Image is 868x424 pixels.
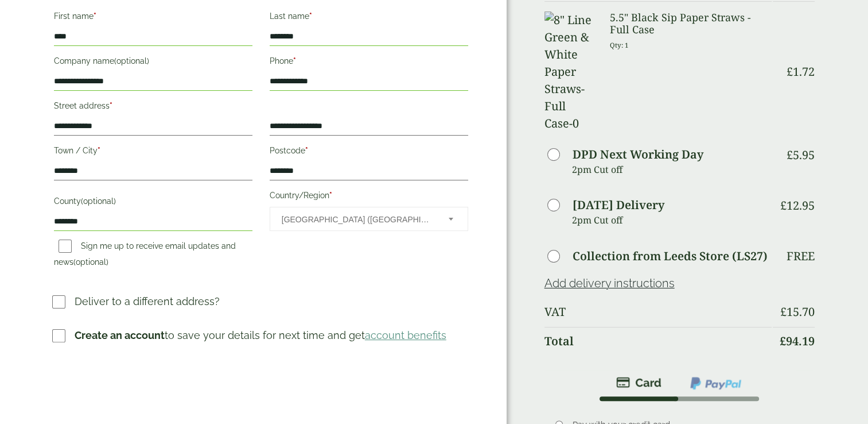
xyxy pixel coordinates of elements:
strong: Create an account [75,329,165,341]
span: Country/Region [270,207,468,231]
p: 2pm Cut off [572,161,772,178]
label: Collection from Leeds Store (LS27) [573,250,768,262]
label: Town / City [54,142,252,162]
label: First name [54,8,252,28]
h3: 5.5" Black Sip Paper Straws - Full Case [610,11,772,36]
span: (optional) [81,196,116,206]
p: 2pm Cut off [572,211,772,229]
abbr: required [94,11,96,21]
a: account benefits [365,329,446,341]
span: £ [780,304,787,319]
span: £ [780,333,786,349]
abbr: required [110,101,112,110]
th: VAT [544,298,772,326]
img: 8" Line Green & White Paper Straws-Full Case-0 [544,11,596,132]
th: Total [544,327,772,355]
span: (optional) [73,257,108,267]
label: Last name [270,8,468,28]
label: Sign me up to receive email updates and news [54,241,236,270]
a: Add delivery instructions [544,276,675,290]
label: DPD Next Working Day [573,149,703,160]
label: County [54,193,252,213]
bdi: 94.19 [780,333,815,349]
p: Free [787,249,815,263]
span: £ [787,147,793,163]
abbr: required [305,146,308,155]
span: £ [780,198,787,213]
img: stripe.png [616,376,661,390]
p: Deliver to a different address? [75,294,220,309]
abbr: required [293,56,296,65]
label: Street address [54,98,252,117]
bdi: 5.95 [787,147,815,163]
label: Phone [270,53,468,72]
abbr: required [329,191,332,200]
label: Company name [54,53,252,72]
input: Sign me up to receive email updates and news(optional) [59,240,72,253]
p: to save your details for next time and get [75,327,446,343]
bdi: 1.72 [787,64,815,79]
label: Country/Region [270,187,468,207]
bdi: 12.95 [780,198,815,213]
img: ppcp-gateway.png [689,376,742,391]
label: Postcode [270,142,468,162]
span: £ [787,64,793,79]
label: [DATE] Delivery [573,199,664,211]
small: Qty: 1 [610,41,629,49]
abbr: required [98,146,100,155]
span: United Kingdom (UK) [282,207,433,232]
bdi: 15.70 [780,304,815,319]
span: (optional) [114,56,149,65]
abbr: required [309,11,312,21]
